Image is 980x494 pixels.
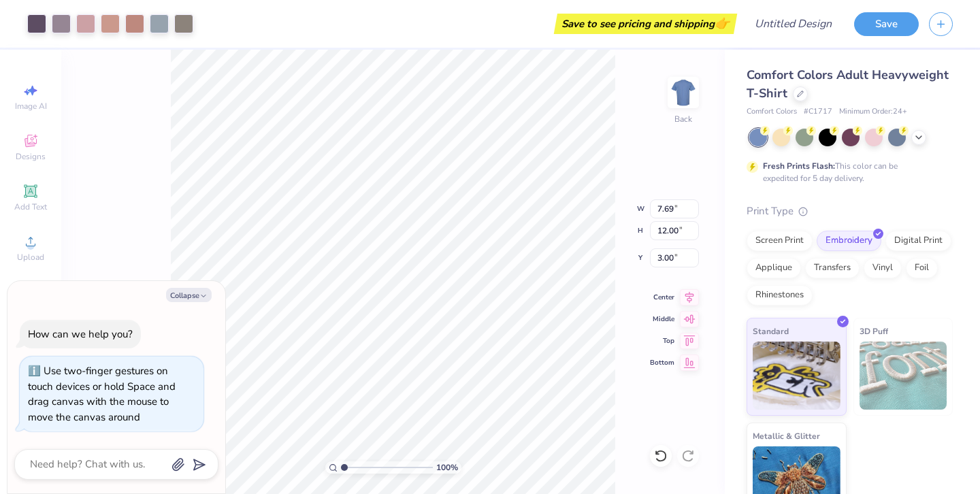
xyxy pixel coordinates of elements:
[715,15,730,31] span: 👉
[763,160,930,184] div: This color can be expedited for 5 day delivery.
[674,113,692,125] div: Back
[763,161,835,171] strong: Fresh Prints Flash:
[753,429,820,443] span: Metallic & Glitter
[747,258,801,278] div: Applique
[436,461,458,474] span: 100 %
[650,314,674,324] span: Middle
[650,336,674,346] span: Top
[17,252,44,263] span: Upload
[747,203,953,219] div: Print Type
[864,258,902,278] div: Vinyl
[670,79,697,106] img: Back
[839,106,907,118] span: Minimum Order: 24 +
[854,12,919,36] button: Save
[906,258,938,278] div: Foil
[860,324,888,338] span: 3D Puff
[747,231,813,251] div: Screen Print
[557,14,734,34] div: Save to see pricing and shipping
[166,288,212,302] button: Collapse
[28,364,176,424] div: Use two-finger gestures on touch devices or hold Space and drag canvas with the mouse to move the...
[744,10,844,37] input: Untitled Design
[747,106,797,118] span: Comfort Colors
[16,151,46,162] span: Designs
[28,327,133,341] div: How can we help you?
[753,342,840,410] img: Standard
[804,106,832,118] span: # C1717
[817,231,881,251] div: Embroidery
[747,285,813,306] div: Rhinestones
[885,231,951,251] div: Digital Print
[805,258,860,278] div: Transfers
[753,324,789,338] span: Standard
[15,101,47,112] span: Image AI
[650,293,674,302] span: Center
[14,201,47,212] span: Add Text
[860,342,947,410] img: 3D Puff
[650,358,674,367] span: Bottom
[747,67,949,101] span: Comfort Colors Adult Heavyweight T-Shirt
